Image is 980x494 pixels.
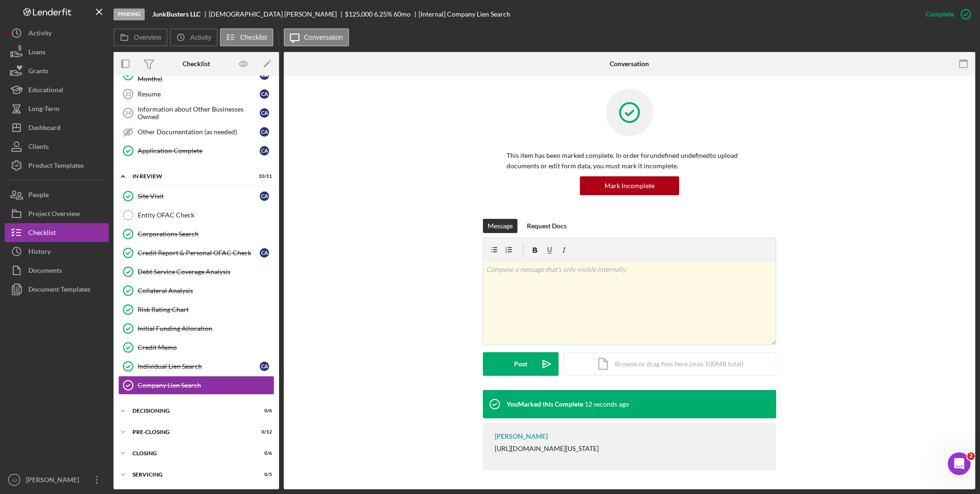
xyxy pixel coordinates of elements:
[394,10,411,18] div: 60 mo
[5,242,109,261] button: History
[255,472,272,477] div: 0 / 5
[138,128,260,136] div: Other Documentation (as needed)
[24,470,85,492] div: [PERSON_NAME]
[28,80,63,102] div: Educational
[28,242,51,263] div: History
[345,10,373,18] span: $125,000
[138,211,274,219] div: Entity OFAC Check
[483,352,559,376] button: Post
[260,146,269,156] div: C A
[220,28,273,46] button: Checklist
[138,344,274,351] div: Credit Memo
[5,261,109,280] button: Documents
[5,43,109,61] button: Loans
[28,204,80,225] div: Project Overview
[255,429,272,435] div: 0 / 12
[5,99,109,118] button: Long-Term
[118,243,274,262] a: Credit Report & Personal OFAC CheckCA
[260,191,269,201] div: C A
[132,429,248,435] div: Pre-Closing
[5,118,109,137] button: Dashboard
[255,408,272,414] div: 0 / 6
[28,261,62,282] div: Documents
[5,204,109,223] button: Project Overview
[132,173,248,179] div: In Review
[260,108,269,118] div: C A
[28,61,48,83] div: Grants
[118,281,274,300] a: Collateral Analysis
[28,43,45,64] div: Loans
[5,137,109,156] a: Clients
[522,219,571,233] button: Request Docs
[28,185,49,207] div: People
[255,451,272,456] div: 0 / 6
[5,61,109,80] button: Grants
[967,452,975,460] span: 2
[284,28,350,46] button: Conversation
[118,338,274,357] a: Credit Memo
[28,137,49,158] div: Clients
[260,127,269,137] div: C A
[138,363,260,370] div: Individual Lien Search
[28,24,52,45] div: Activity
[260,362,269,371] div: C A
[5,80,109,99] button: Educational
[118,357,274,376] a: Individual Lien SearchCA
[304,34,343,41] label: Conversation
[138,230,274,238] div: Corporations Search
[11,477,17,483] text: AJ
[118,104,274,122] a: 24Information about Other Businesses OwnedCA
[134,34,161,41] label: Overview
[28,280,90,301] div: Document Templates
[5,185,109,204] button: People
[183,60,210,68] div: Checklist
[374,10,392,18] div: 6.25 %
[916,5,975,24] button: Complete
[507,400,583,408] div: You Marked this Complete
[948,452,971,475] iframe: Intercom live chat
[5,24,109,43] button: Activity
[190,34,211,41] label: Activity
[114,28,167,46] button: Overview
[527,219,567,233] div: Request Docs
[5,156,109,175] button: Product Templates
[5,223,109,242] button: Checklist
[138,147,260,155] div: Application Complete
[209,10,345,18] div: [DEMOGRAPHIC_DATA] [PERSON_NAME]
[240,34,267,41] label: Checklist
[118,141,274,160] a: Application CompleteCA
[170,28,217,46] button: Activity
[132,472,248,477] div: Servicing
[118,122,274,141] a: Other Documentation (as needed)CA
[5,280,109,299] a: Document Templates
[138,381,274,389] div: Company Lien Search
[28,118,61,139] div: Dashboard
[260,89,269,99] div: C A
[138,268,274,276] div: Debt Service Coverage Analysis
[114,9,145,20] div: Pending
[260,248,269,258] div: C A
[28,99,60,121] div: Long-Term
[132,408,248,414] div: Decisioning
[138,90,260,98] div: Resume
[28,223,56,244] div: Checklist
[507,150,752,172] p: This item has been marked complete. In order for undefined undefined to upload documents or edit ...
[255,173,272,179] div: 10 / 11
[138,249,260,257] div: Credit Report & Personal OFAC Check
[580,176,679,195] button: Mark Incomplete
[610,60,649,68] div: Conversation
[483,219,517,233] button: Message
[138,105,260,121] div: Information about Other Businesses Owned
[138,325,274,332] div: Initial Funding Allocation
